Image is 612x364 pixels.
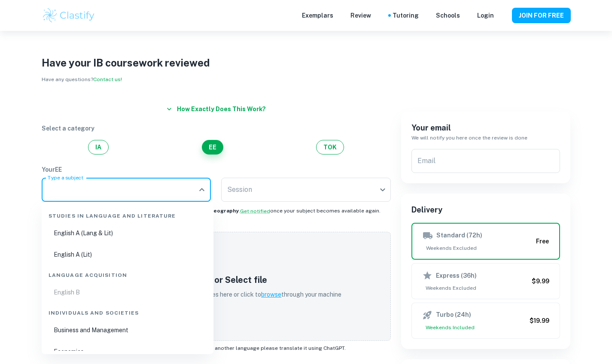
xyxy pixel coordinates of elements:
span: Weekends Included [422,324,527,331]
span: Weekends Excluded [422,284,529,292]
input: We'll contact you here [411,149,560,173]
button: Standard (72h)Weekends ExcludedFree [411,223,560,260]
button: Express (36h)Weekends Excluded$9.99 [411,263,560,299]
li: Business and Management [45,320,210,340]
h6: Free [536,237,549,246]
h6: $19.99 [530,316,549,325]
h6: Your email [411,122,560,134]
span: browse [261,291,281,298]
li: English A (Lit) [45,245,210,264]
h6: Express (36h) [436,271,477,280]
li: English A (Lang & Lit) [45,223,210,243]
p: Your EE file [42,222,391,232]
h1: Have your IB coursework reviewed [42,55,571,70]
span: Have any questions? [42,76,122,82]
span: The file must be in English. If you're doing IB in another language please translate it using Cha... [98,344,346,352]
button: Close [196,184,208,196]
div: Individuals and Societies [45,302,210,320]
p: Review [350,11,371,20]
button: Turbo (24h)Weekends Included$19.99 [411,303,560,339]
h6: We will notify you here once the review is done [411,134,560,142]
h6: Standard (72h) [436,231,482,241]
button: JOIN FOR FREE [512,8,571,23]
button: Get notified [240,207,270,215]
img: Clastify logo [42,7,96,24]
h6: Turbo (24h) [436,310,471,320]
button: TOK [316,140,344,155]
div: Language Acquisition [45,264,210,282]
a: Tutoring [393,11,419,20]
button: How exactly does this work? [163,101,269,117]
label: Type a subject [48,174,83,181]
h5: Drop or Select file [192,273,341,286]
button: Help and Feedback [501,13,505,18]
button: IA [88,140,109,155]
p: Select a category [42,124,391,133]
a: Contact us! [93,76,122,82]
h6: $9.99 [532,276,549,286]
h6: Delivery [411,204,560,216]
div: Studies in Language and Literature [45,205,210,223]
p: Drop files here or click to through your machine [192,290,341,299]
span: Weekends Excluded [423,244,533,252]
a: Schools [436,11,460,20]
a: Login [477,11,494,20]
li: Economics [45,342,210,361]
button: EE [202,140,223,155]
p: Your EE [42,165,391,174]
p: Exemplars [302,11,333,20]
